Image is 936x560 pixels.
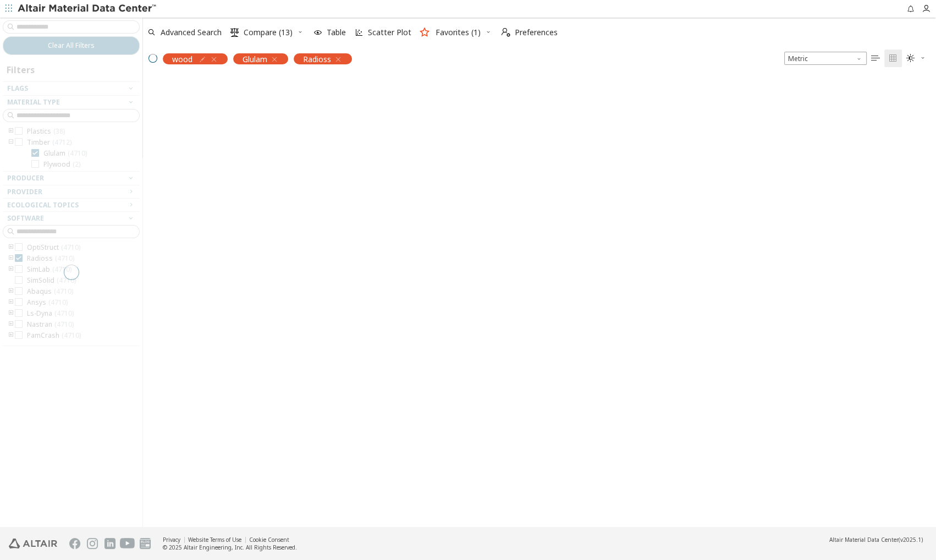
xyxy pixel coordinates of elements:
[784,52,867,65] span: Metric
[303,54,331,64] span: Radioss
[244,29,293,36] span: Compare (13)
[163,543,297,551] div: © 2025 Altair Engineering, Inc. All Rights Reserved.
[163,536,180,543] a: Privacy
[9,539,57,548] img: Altair Engineering
[829,536,923,543] div: (v2025.1)
[249,536,289,543] a: Cookie Consent
[172,54,192,64] span: wood
[188,536,241,543] a: Website Terms of Use
[243,54,267,64] span: Glulam
[368,29,411,36] span: Scatter Plot
[784,52,867,65] div: Unit System
[18,3,158,14] img: Altair Material Data Center
[884,50,902,67] button: Tile View
[143,70,936,528] div: grid
[327,29,346,36] span: Table
[871,54,880,63] i: 
[502,28,510,37] i: 
[436,29,481,36] span: Favorites (1)
[902,50,931,67] button: Theme
[889,54,898,63] i: 
[161,29,222,36] span: Advanced Search
[906,54,915,63] i: 
[867,50,884,67] button: Table View
[230,28,239,37] i: 
[829,536,899,543] span: Altair Material Data Center
[515,29,558,36] span: Preferences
